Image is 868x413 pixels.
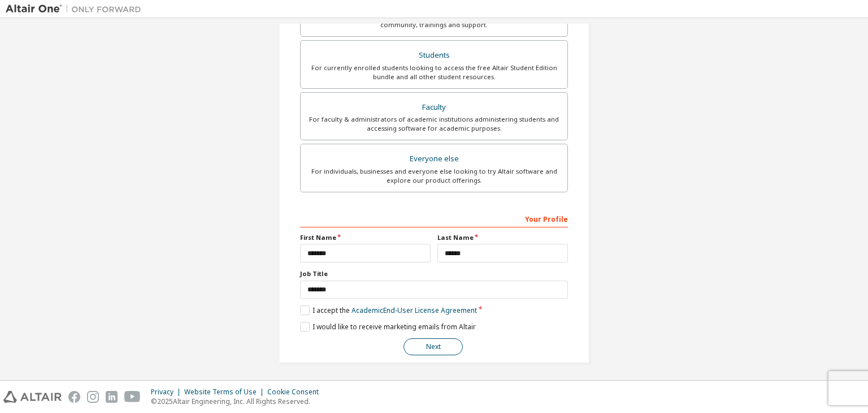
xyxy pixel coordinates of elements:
[151,388,184,397] div: Privacy
[307,151,561,167] div: Everyone else
[68,391,80,403] img: facebook.svg
[184,388,267,397] div: Website Terms of Use
[300,233,431,242] label: First Name
[300,209,568,227] div: Your Profile
[87,391,99,403] img: instagram.svg
[106,391,118,403] img: linkedin.svg
[151,397,325,406] p: © 2025 Altair Engineering, Inc. All Rights Reserved.
[403,338,463,355] button: Next
[307,167,561,185] div: For individuals, businesses and everyone else looking to try Altair software and explore our prod...
[300,269,568,278] label: Job Title
[351,306,477,315] a: Academic End-User License Agreement
[124,391,141,403] img: youtube.svg
[307,100,561,115] div: Faculty
[300,322,476,332] label: I would like to receive marketing emails from Altair
[307,63,561,81] div: For currently enrolled students looking to access the free Altair Student Edition bundle and all ...
[307,48,561,63] div: Students
[267,388,325,397] div: Cookie Consent
[307,115,561,133] div: For faculty & administrators of academic institutions administering students and accessing softwa...
[6,3,147,15] img: Altair One
[437,233,568,242] label: Last Name
[3,391,62,403] img: altair_logo.svg
[300,306,477,315] label: I accept the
